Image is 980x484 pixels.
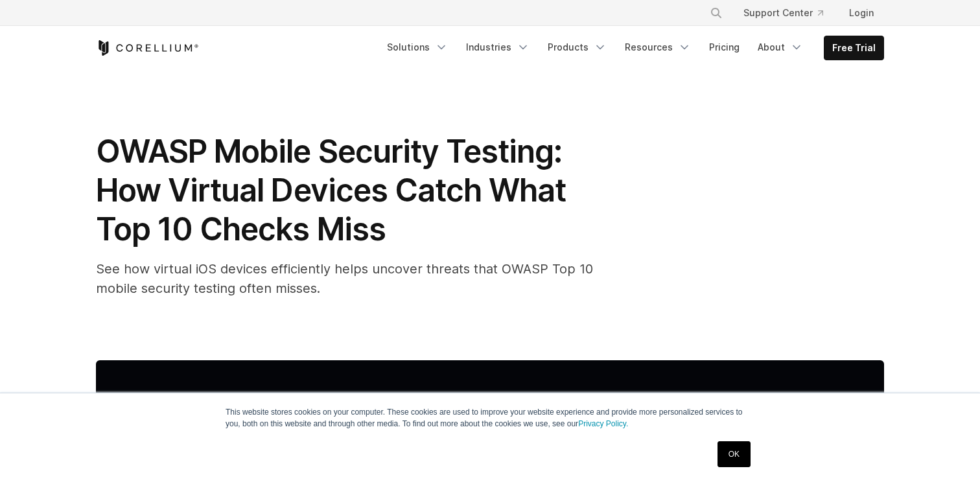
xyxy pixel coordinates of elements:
[379,36,884,60] div: Navigation Menu
[226,406,754,430] p: This website stores cookies on your computer. These cookies are used to improve your website expe...
[578,419,628,428] a: Privacy Policy.
[701,36,747,59] a: Pricing
[379,36,456,59] a: Solutions
[617,36,699,59] a: Resources
[705,1,728,25] button: Search
[458,36,537,59] a: Industries
[96,132,566,248] span: OWASP Mobile Security Testing: How Virtual Devices Catch What Top 10 Checks Miss
[717,441,751,467] a: OK
[540,36,614,59] a: Products
[839,1,884,25] a: Login
[750,36,811,59] a: About
[694,1,884,25] div: Navigation Menu
[96,40,199,56] a: Corellium Home
[96,261,593,296] span: See how virtual iOS devices efficiently helps uncover threats that OWASP Top 10 mobile security t...
[733,1,834,25] a: Support Center
[824,36,883,60] a: Free Trial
